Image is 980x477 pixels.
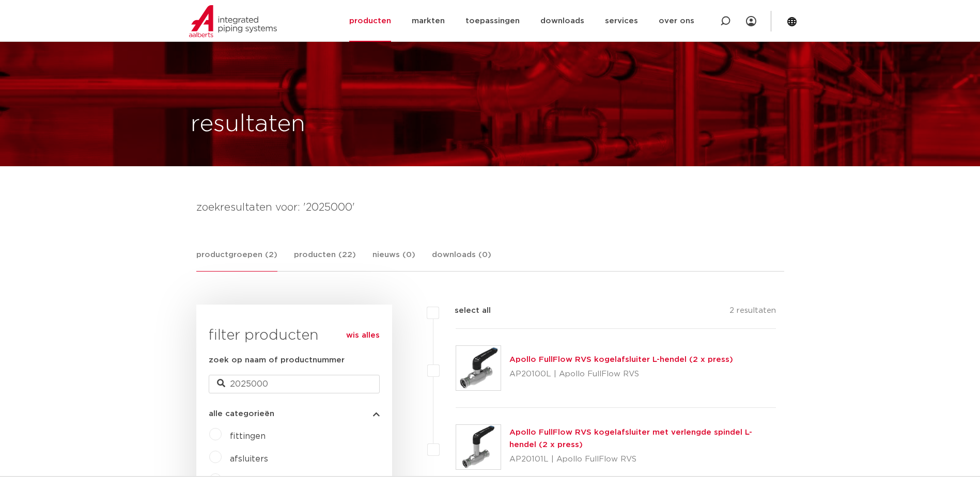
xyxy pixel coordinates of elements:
[456,425,501,469] img: Thumbnail for Apollo FullFlow RVS kogelafsluiter met verlengde spindel L-hendel (2 x press)
[191,108,305,141] h1: resultaten
[432,249,491,271] a: downloads (0)
[439,305,491,317] label: select all
[509,451,776,468] p: AP20101L | Apollo FullFlow RVS
[230,455,268,463] a: afsluiters
[196,199,784,216] h4: zoekresultaten voor: '2025000'
[509,356,733,363] a: Apollo FullFlow RVS kogelafsluiter L-hendel (2 x press)
[509,428,752,449] a: Apollo FullFlow RVS kogelafsluiter met verlengde spindel L-hendel (2 x press)
[196,249,277,272] a: productgroepen (2)
[209,354,345,367] label: zoek op naam of productnummer
[209,325,380,346] h3: filter producten
[729,305,776,321] p: 2 resultaten
[209,375,380,393] input: zoeken
[230,432,266,440] a: fittingen
[372,249,415,271] a: nieuws (0)
[209,410,380,418] button: alle categorieën
[294,249,356,271] a: producten (22)
[209,410,274,418] span: alle categorieën
[456,346,501,390] img: Thumbnail for Apollo FullFlow RVS kogelafsluiter L-hendel (2 x press)
[346,329,380,342] a: wis alles
[509,366,733,383] p: AP20100L | Apollo FullFlow RVS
